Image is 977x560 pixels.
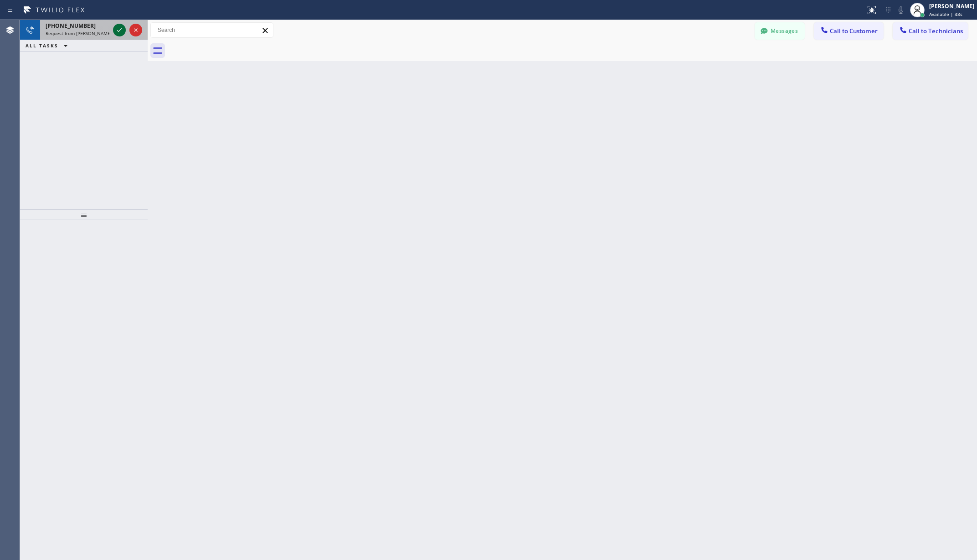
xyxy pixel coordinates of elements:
span: ALL TASKS [26,42,58,49]
span: [PHONE_NUMBER] [46,22,96,30]
button: ALL TASKS [20,40,77,51]
button: Messages [755,22,805,40]
span: Call to Customer [830,27,878,35]
button: Accept [113,24,126,36]
button: Reject [129,24,142,36]
span: Call to Technicians [909,27,963,35]
button: Call to Technicians [893,22,968,40]
button: Mute [895,4,907,16]
button: Call to Customer [814,22,884,40]
span: Request from [PERSON_NAME] (direct) [46,30,129,36]
input: Search [151,23,273,37]
span: Available | 48s [929,11,962,17]
div: [PERSON_NAME] [929,2,974,10]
